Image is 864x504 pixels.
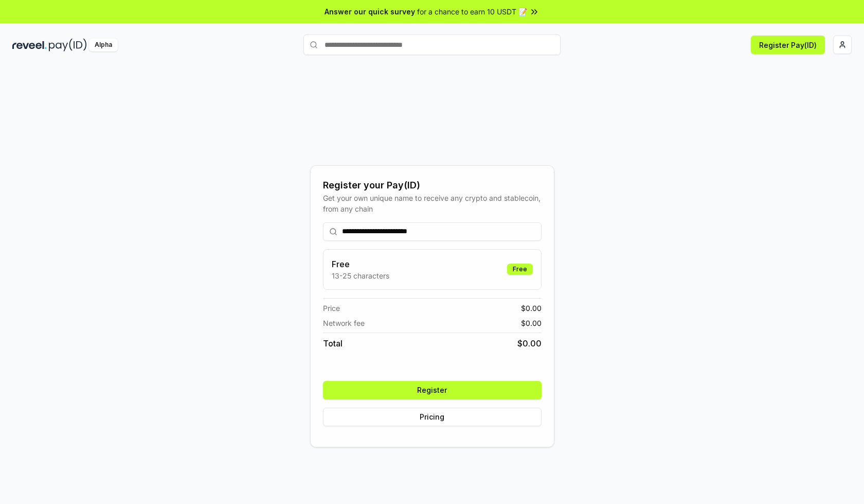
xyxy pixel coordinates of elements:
div: Get your own unique name to receive any crypto and stablecoin, from any chain [323,193,542,214]
span: $ 0.00 [521,303,542,314]
span: Total [323,337,343,350]
div: Free [507,264,533,275]
div: Alpha [89,39,118,51]
span: $ 0.00 [517,337,542,350]
span: Answer our quick survey [325,6,415,17]
span: for a chance to earn 10 USDT 📝 [417,6,527,17]
img: pay_id [49,39,87,51]
button: Register [323,381,542,399]
button: Pricing [323,408,542,426]
div: Register your Pay(ID) [323,178,542,193]
h3: Free [332,258,389,270]
span: Price [323,303,340,314]
img: reveel_dark [12,39,47,51]
p: 13-25 characters [332,270,389,281]
span: Network fee [323,318,365,328]
button: Register Pay(ID) [751,36,825,54]
span: $ 0.00 [521,318,542,328]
